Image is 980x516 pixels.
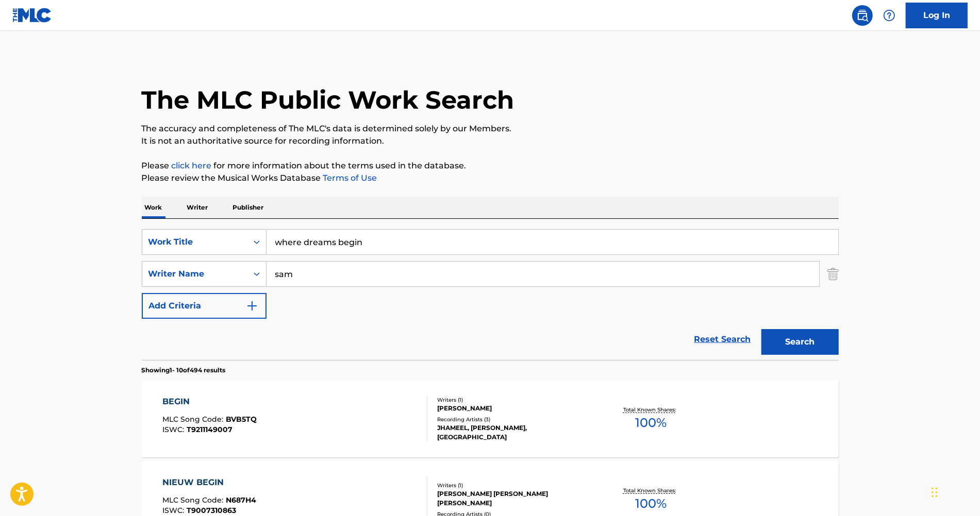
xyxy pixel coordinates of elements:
[437,489,593,508] div: [PERSON_NAME] [PERSON_NAME] [PERSON_NAME]
[162,506,187,515] span: ISWC :
[172,161,212,170] a: click here
[148,236,241,248] div: Work Title
[635,414,667,432] span: 100 %
[437,404,593,413] div: [PERSON_NAME]
[230,197,267,218] p: Publisher
[142,380,839,457] a: BEGINMLC Song Code:BVB5TQISWC:T9211149007Writers (1)[PERSON_NAME]Recording Artists (3)JHAMEEL, [P...
[928,467,980,516] iframe: Chat Widget
[689,328,756,351] a: Reset Search
[226,415,257,424] span: BVB5TQ
[162,395,257,408] div: BEGIN
[142,160,839,172] p: Please for more information about the terms used in the database.
[437,481,593,489] div: Writers ( 1 )
[883,9,895,22] img: help
[623,406,678,414] p: Total Known Shares:
[142,84,514,115] h1: The MLC Public Work Search
[879,5,900,26] div: Help
[852,5,873,26] a: Public Search
[142,366,226,375] p: Showing 1 - 10 of 494 results
[142,135,839,147] p: It is not an authoritative source for recording information.
[906,3,968,28] a: Log In
[761,329,839,355] button: Search
[635,494,667,513] span: 100 %
[437,423,593,442] div: JHAMEEL, [PERSON_NAME], [GEOGRAPHIC_DATA]
[142,172,839,184] p: Please review the Musical Works Database
[12,8,52,23] img: MLC Logo
[162,476,256,489] div: NIEUW BEGIN
[148,268,241,280] div: Writer Name
[142,123,839,135] p: The accuracy and completeness of The MLC's data is determined solely by our Members.
[226,495,256,505] span: N687H4
[162,425,187,434] span: ISWC :
[162,495,226,505] span: MLC Song Code :
[162,415,226,424] span: MLC Song Code :
[142,293,267,319] button: Add Criteria
[246,300,258,312] img: 9d2ae6d4665cec9f34b9.svg
[437,416,593,423] div: Recording Artists ( 3 )
[437,396,593,404] div: Writers ( 1 )
[321,173,377,183] a: Terms of Use
[932,477,938,508] div: Drag
[827,261,839,287] img: Delete Criterion
[187,425,232,434] span: T9211149007
[142,197,165,218] p: Work
[856,9,869,22] img: search
[623,487,678,494] p: Total Known Shares:
[142,229,839,360] form: Search Form
[187,506,236,515] span: T9007310863
[184,197,211,218] p: Writer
